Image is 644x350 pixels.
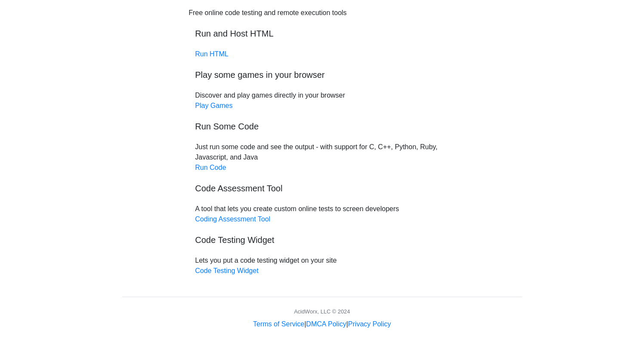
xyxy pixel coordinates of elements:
[294,307,350,316] div: AcidWorx, LLC © 2024
[195,28,449,39] h5: Run and Host HTML
[195,164,226,171] a: Run Code
[189,8,456,276] div: Discover and play games directly in your browser Just run some code and see the output - with sup...
[195,235,449,245] h5: Code Testing Widget
[195,50,228,58] a: Run HTML
[348,320,391,328] a: Privacy Policy
[195,70,449,80] h5: Play some games in your browser
[189,8,347,18] div: Free online code testing and remote execution tools
[195,267,259,274] a: Code Testing Widget
[253,319,391,329] div: | |
[195,183,449,193] h5: Code Assessment Tool
[253,320,304,328] a: Terms of Service
[195,121,449,132] h5: Run Some Code
[195,215,271,223] a: Coding Assessment Tool
[306,320,346,328] a: DMCA Policy
[195,102,233,109] a: Play Games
